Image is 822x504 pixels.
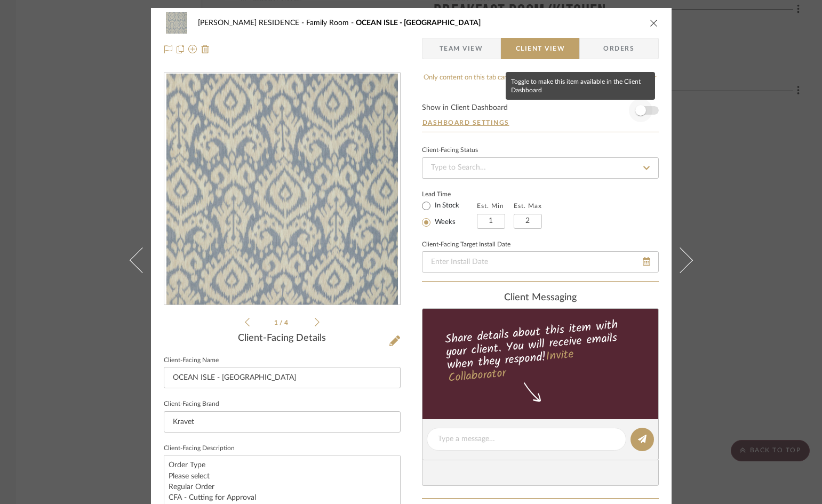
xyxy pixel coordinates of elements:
span: Client View [516,38,565,59]
label: Est. Min [477,202,504,210]
input: Enter Install Date [422,251,659,273]
div: Only content on this tab can share to Dashboard. Click eyeball icon to show or hide. [422,73,659,93]
span: / [280,319,284,326]
label: Client-Facing Description [164,446,235,451]
label: Weeks [433,218,456,227]
label: Est. Max [514,202,542,210]
input: Enter Client-Facing Brand [164,411,401,433]
div: client Messaging [422,292,659,304]
span: 4 [284,319,290,326]
mat-radio-group: Select item type [422,199,477,229]
img: Remove from project [201,45,210,53]
input: Type to Search… [422,157,659,179]
div: Client-Facing Details [164,333,401,345]
span: Orders [592,38,646,59]
input: Enter Client-Facing Item Name [164,367,401,388]
label: In Stock [433,201,459,211]
span: [PERSON_NAME] RESIDENCE [198,19,306,27]
label: Client-Facing Target Install Date [422,242,510,247]
img: 020afb38-bae6-4c63-805d-3d7ac2f782cb_436x436.jpg [166,74,398,305]
div: 0 [164,74,400,305]
div: Share details about this item with your client. You will receive emails when they respond! [420,316,660,387]
span: Family Room [306,19,356,27]
button: Dashboard Settings [422,118,510,127]
span: 1 [274,319,280,326]
label: Lead Time [422,189,477,199]
div: Client-Facing Status [422,148,478,153]
label: Client-Facing Name [164,358,219,363]
button: close [649,18,659,28]
label: Client-Facing Brand [164,402,219,407]
span: OCEAN ISLE - [GEOGRAPHIC_DATA] [356,19,481,27]
img: 020afb38-bae6-4c63-805d-3d7ac2f782cb_48x40.jpg [164,12,189,34]
span: Team View [440,38,483,59]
